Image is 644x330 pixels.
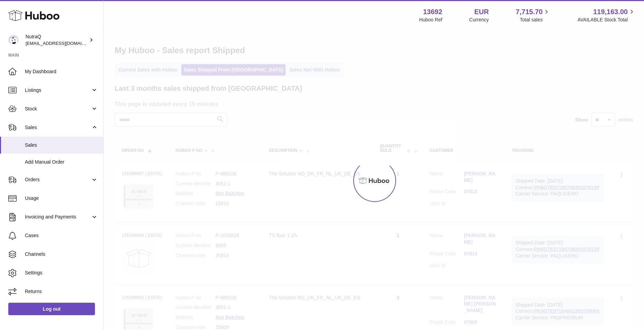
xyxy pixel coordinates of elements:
span: Cases [25,232,98,239]
a: Log out [8,303,95,315]
img: log@nutraq.com [8,35,19,45]
span: Add Manual Order [25,159,98,165]
span: Stock [25,106,91,112]
span: 119,163.00 [593,7,628,17]
span: Listings [25,87,91,94]
span: Usage [25,195,98,202]
a: 7,715.70 Total sales [516,7,551,23]
a: 119,163.00 AVAILABLE Stock Total [577,7,636,23]
strong: 13692 [423,7,442,17]
span: 7,715.70 [516,7,543,17]
span: Sales [25,124,91,131]
div: NutraQ [26,33,88,47]
span: My Dashboard [25,68,98,75]
span: Sales [25,142,98,148]
span: AVAILABLE Stock Total [577,17,636,23]
span: Channels [25,251,98,258]
span: Settings [25,270,98,276]
span: Orders [25,176,91,183]
span: Invoicing and Payments [25,214,91,220]
div: Currency [469,17,489,23]
span: Returns [25,288,98,295]
strong: EUR [474,7,489,17]
span: Total sales [520,17,550,23]
div: Huboo Ref [419,17,442,23]
span: [EMAIL_ADDRESS][DOMAIN_NAME] [26,40,102,46]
